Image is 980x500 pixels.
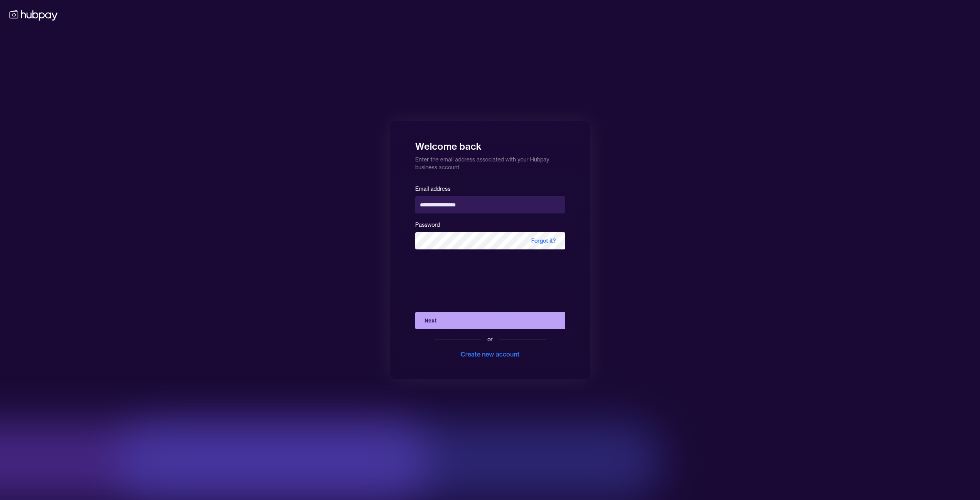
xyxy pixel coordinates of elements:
button: Next [415,312,565,329]
label: Password [415,221,440,228]
label: Email address [415,185,450,192]
div: or [487,335,493,343]
p: Enter the email address associated with your Hubpay business account [415,152,565,171]
div: Create new account [461,349,519,359]
h1: Welcome back [415,135,565,152]
span: Forgot it? [522,232,565,249]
